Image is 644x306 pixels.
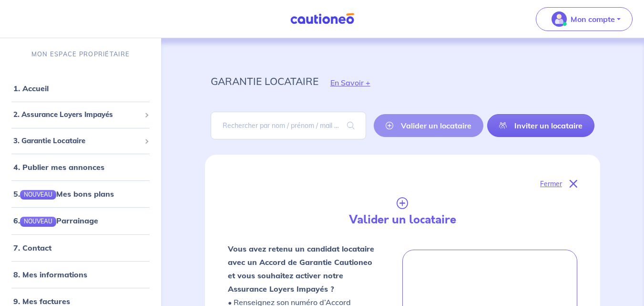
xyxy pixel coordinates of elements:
[4,265,157,284] div: 8. Mes informations
[13,189,114,199] a: 5.NOUVEAUMes bons plans
[13,270,87,279] a: 8. Mes informations
[13,84,49,93] a: 1. Accueil
[571,13,615,25] p: Mon compte
[13,296,70,306] a: 9. Mes factures
[487,114,594,137] a: Inviter un locataire
[4,106,157,124] div: 2. Assurance Loyers Impayés
[228,244,374,294] strong: Vous avez retenu un candidat locataire avec un Accord de Garantie Cautioneo et vous souhaitez act...
[4,79,157,98] div: 1. Accueil
[536,7,633,31] button: illu_account_valid_menu.svgMon compte
[211,112,366,139] input: Rechercher par nom / prénom / mail du locataire
[4,211,157,230] div: 6.NOUVEAUParrainage
[540,178,562,190] p: Fermer
[13,162,104,172] a: 4. Publier mes annonces
[4,132,157,150] div: 3. Garantie Locataire
[13,216,98,225] a: 6.NOUVEAUParrainage
[4,158,157,177] div: 4. Publier mes annonces
[211,73,318,90] p: garantie locataire
[13,109,141,120] span: 2. Assurance Loyers Impayés
[552,11,567,27] img: illu_account_valid_menu.svg
[31,50,130,59] p: MON ESPACE PROPRIÉTAIRE
[336,112,366,139] span: search
[4,184,157,203] div: 5.NOUVEAUMes bons plans
[13,243,51,253] a: 7. Contact
[4,238,157,257] div: 7. Contact
[312,213,493,227] h4: Valider un locataire
[286,13,358,25] img: Cautioneo
[318,69,382,96] button: En Savoir +
[13,136,141,147] span: 3. Garantie Locataire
